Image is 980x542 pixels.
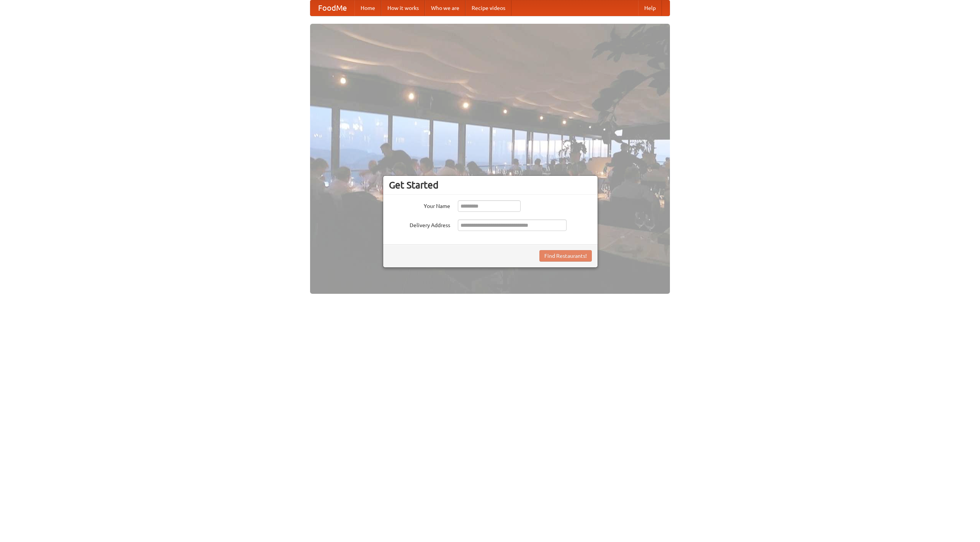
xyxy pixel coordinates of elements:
label: Delivery Address [389,219,450,229]
a: Help [638,0,662,16]
a: Home [354,0,381,16]
a: How it works [381,0,425,16]
a: Recipe videos [465,0,511,16]
label: Your Name [389,200,450,210]
a: FoodMe [310,0,354,16]
a: Who we are [425,0,465,16]
button: Find Restaurants! [539,250,592,262]
h3: Get Started [389,179,592,191]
